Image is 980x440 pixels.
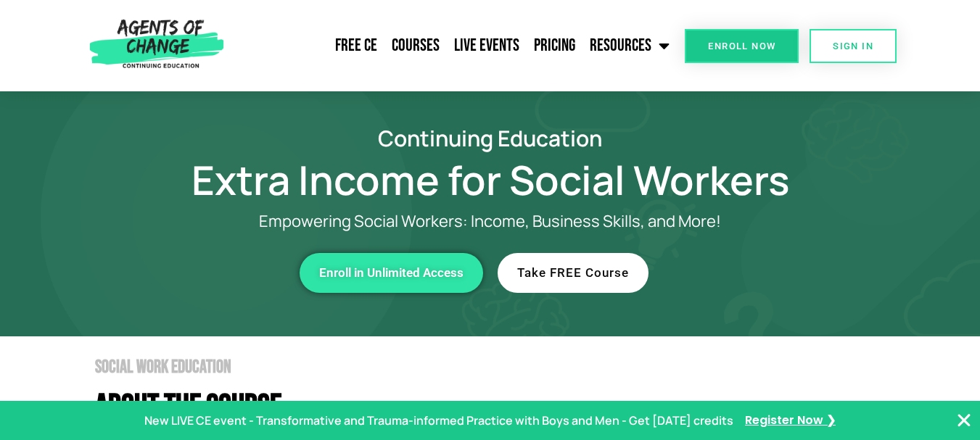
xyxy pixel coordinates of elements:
[384,28,447,64] a: Courses
[498,253,648,293] a: Take FREE Course
[527,28,582,64] a: Pricing
[708,41,775,51] span: Enroll Now
[517,267,629,279] span: Take FREE Course
[144,410,733,431] p: New LIVE CE event - Transformative and Trauma-informed Practice with Boys and Men - Get [DATE] cr...
[328,28,384,64] a: Free CE
[833,41,873,51] span: SIGN IN
[582,28,677,64] a: Resources
[95,358,904,376] h2: Social Work Education
[77,163,904,196] h1: Extra Income for Social Workers
[95,391,904,423] h4: About The Course
[230,28,678,64] nav: Menu
[810,29,897,63] a: SIGN IN
[135,211,846,231] p: Empowering Social Workers: Income, Business Skills, and More!
[745,410,836,431] a: Register Now ❯
[77,128,904,149] h2: Continuing Education
[447,28,527,64] a: Live Events
[319,267,464,279] span: Enroll in Unlimited Access
[300,253,483,293] a: Enroll in Unlimited Access
[685,29,799,63] a: Enroll Now
[955,412,973,429] button: Close Banner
